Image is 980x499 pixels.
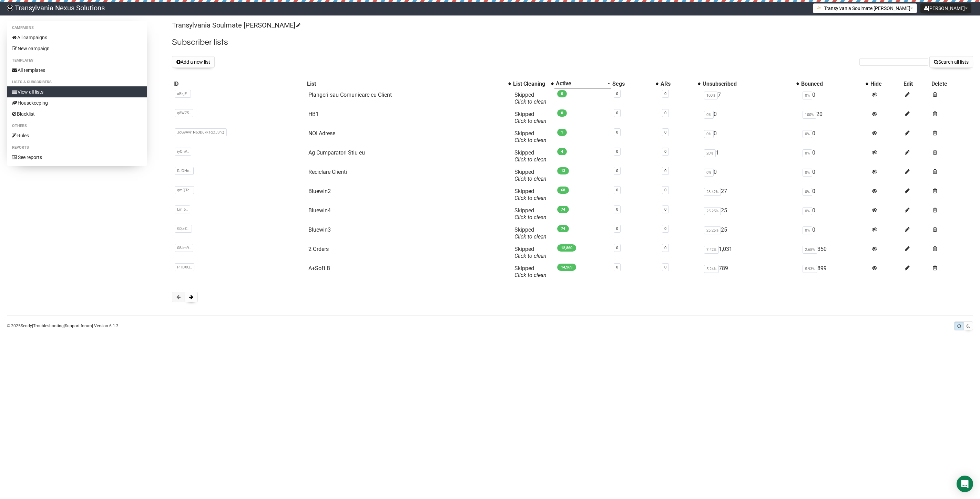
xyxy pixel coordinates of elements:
span: 4 [557,148,567,155]
span: 0 [557,90,567,97]
button: Add a new list [172,56,215,68]
span: 08Jm9.. [175,244,193,252]
div: Segs [612,81,652,87]
a: Click to clean [514,137,547,144]
a: 0 [616,130,618,135]
a: Click to clean [514,233,547,240]
span: 0% [704,111,714,119]
a: 0 [664,265,666,269]
td: 0 [800,166,869,185]
td: 0 [701,108,799,127]
a: 0 [616,169,618,173]
td: 0 [800,89,869,108]
button: Search all lists [929,56,973,68]
th: Delete: No sort applied, sorting is disabled [930,79,973,89]
a: Support forum [65,323,92,328]
th: List: No sort applied, activate to apply an ascending sort [306,79,512,89]
div: Bounced [801,81,862,87]
span: 74 [557,225,569,232]
span: 7.42% [704,246,719,254]
span: 0% [803,226,812,234]
th: ID: No sort applied, sorting is disabled [172,79,305,89]
span: Skipped [514,246,547,259]
li: Reports [7,144,147,152]
span: 5.93% [803,265,817,273]
span: 0% [803,92,812,99]
a: 0 [616,265,618,269]
div: Active [556,80,604,87]
span: 0% [704,169,714,177]
a: Troubleshooting [33,323,64,328]
span: 68 [557,187,569,194]
span: 100% [803,111,816,119]
td: 0 [701,127,799,147]
a: 0 [664,246,666,250]
span: 0% [803,188,812,196]
td: 0 [800,127,869,147]
span: 0% [803,207,812,215]
td: 0 [800,224,869,243]
span: 0% [803,149,812,157]
td: 7 [701,89,799,108]
td: 0 [800,147,869,166]
div: Edit [904,81,929,87]
img: 586cc6b7d8bc403f0c61b981d947c989 [7,5,13,11]
a: Bluewin4 [308,207,331,214]
a: 0 [664,169,666,173]
span: 2.65% [803,246,817,254]
span: G0prC.. [175,225,192,233]
a: NOI Adrese [308,130,335,137]
li: Others [7,122,147,130]
th: ARs: No sort applied, activate to apply an ascending sort [659,79,702,89]
a: Plangeri sau Comunicare cu Client [308,92,392,98]
button: [PERSON_NAME] [920,3,971,13]
span: 0 [557,109,567,117]
th: Segs: No sort applied, activate to apply an ascending sort [611,79,659,89]
th: Active: Ascending sort applied, activate to apply a descending sort [554,79,611,89]
td: 20 [800,108,869,127]
a: Bluewin2 [308,188,331,194]
a: 0 [664,207,666,212]
td: 350 [800,243,869,262]
a: Housekeeping [7,97,147,108]
span: Skipped [514,188,547,201]
a: 0 [664,188,666,192]
span: LirF6.. [175,205,190,213]
td: 25 [701,204,799,224]
span: Skipped [514,207,547,221]
th: Bounced: No sort applied, activate to apply an ascending sort [800,79,869,89]
div: List Cleaning [513,81,548,87]
a: 0 [664,130,666,135]
button: Transylvania Soulmate [PERSON_NAME] [813,3,917,13]
a: 0 [616,226,618,231]
a: New campaign [7,43,147,54]
a: 0 [664,92,666,96]
a: See reports [7,152,147,163]
a: Click to clean [514,272,547,278]
td: 0 [800,204,869,224]
div: ARs [661,81,695,87]
td: 1,031 [701,243,799,262]
a: Rules [7,130,147,141]
span: 25.25% [704,207,721,215]
a: Click to clean [514,195,547,201]
li: Templates [7,56,147,65]
a: Ag Cumparatori Stiu eu [308,149,365,156]
span: RJOHo.. [175,167,194,175]
a: View all lists [7,86,147,97]
a: Blacklist [7,108,147,119]
a: All campaigns [7,32,147,43]
a: 0 [664,111,666,115]
span: 100% [704,92,718,99]
span: Skipped [514,149,547,163]
span: aBkjF.. [175,90,191,98]
span: iyQnV.. [175,148,191,156]
span: PHDXQ.. [175,263,194,271]
th: Hide: No sort applied, sorting is disabled [869,79,902,89]
a: 0 [616,149,618,154]
span: 28.42% [704,188,721,196]
a: Sendy [21,323,32,328]
a: All templates [7,65,147,76]
a: Click to clean [514,98,547,105]
span: 14,269 [557,264,576,271]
